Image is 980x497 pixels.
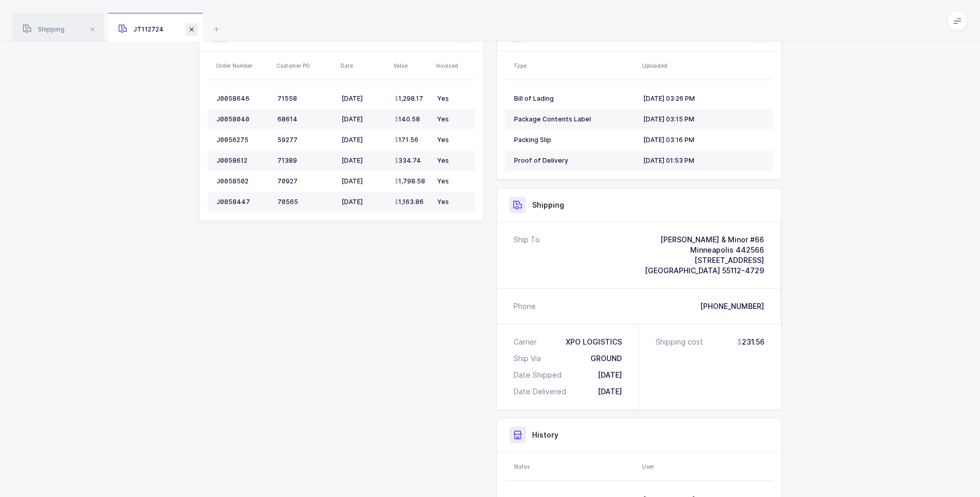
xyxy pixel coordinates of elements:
[216,61,270,70] div: Order Number
[395,115,420,123] span: 140.58
[514,301,536,312] div: Phone
[395,136,418,144] span: 171.56
[514,337,541,347] div: Carrier
[514,386,570,397] div: Date Delivered
[437,115,449,123] span: Yes
[216,115,269,123] div: J0058040
[737,337,765,347] span: 231.56
[598,370,622,380] div: [DATE]
[514,115,635,123] div: Package Contents Label
[276,61,334,70] div: Customer PO
[532,430,558,440] h3: History
[216,198,269,206] div: J0058447
[642,462,770,471] div: User
[514,136,635,144] div: Packing Slip
[277,95,333,103] div: 71558
[394,61,430,70] div: Value
[645,235,764,245] div: [PERSON_NAME] & Minor #66
[277,157,333,165] div: 71389
[395,198,424,206] span: 1,163.86
[514,61,636,70] div: Type
[700,301,764,312] div: [PHONE_NUMBER]
[532,200,564,210] h3: Shipping
[216,136,269,144] div: J0056275
[277,115,333,123] div: 68614
[341,115,386,123] div: [DATE]
[645,266,764,275] span: [GEOGRAPHIC_DATA] 55112-4729
[341,157,386,165] div: [DATE]
[436,61,472,70] div: Invoiced
[23,25,65,33] span: Shipping
[437,177,449,185] span: Yes
[341,198,386,206] div: [DATE]
[216,95,269,103] div: J0058646
[341,95,386,103] div: [DATE]
[598,386,622,397] div: [DATE]
[277,177,333,185] div: 70927
[514,353,545,364] div: Ship Via
[514,370,566,380] div: Date Shipped
[395,177,425,185] span: 1,798.58
[340,61,387,70] div: Date
[514,157,635,165] div: Proof of Delivery
[645,255,764,266] div: [STREET_ADDRESS]
[566,337,622,347] div: XPO LOGISTICS
[645,245,764,255] div: Minneapolis 442566
[341,177,386,185] div: [DATE]
[216,157,269,165] div: J0058612
[437,157,449,164] span: Yes
[395,95,423,103] span: 1,298.17
[590,353,622,364] div: GROUND
[437,198,449,206] span: Yes
[437,136,449,144] span: Yes
[395,157,421,165] span: 334.74
[118,25,164,33] span: JT112724
[437,95,449,102] span: Yes
[277,136,333,144] div: 59277
[341,136,386,144] div: [DATE]
[643,157,764,165] div: [DATE] 01:53 PM
[656,337,707,347] div: Shipping cost
[216,177,269,185] div: J0058502
[642,61,770,70] div: Uploaded
[643,95,764,103] div: [DATE] 03:26 PM
[514,95,635,103] div: Bill of Lading
[277,198,333,206] div: 70565
[643,115,764,123] div: [DATE] 03:15 PM
[514,235,540,276] div: Ship To
[643,136,764,144] div: [DATE] 03:16 PM
[514,462,636,471] div: Status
